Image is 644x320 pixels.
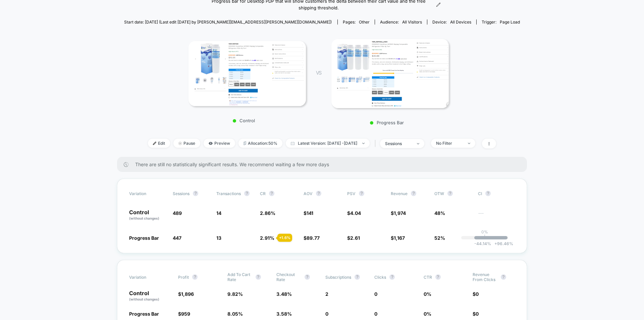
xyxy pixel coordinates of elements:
[260,210,275,216] span: 2.86 %
[244,141,246,145] img: rebalance
[227,272,252,282] span: Add To Cart Rate
[129,272,166,282] span: Variation
[216,235,221,241] span: 13
[307,210,313,216] span: 141
[374,275,386,280] span: Clicks
[325,291,328,297] span: 2
[244,191,250,196] button: ?
[389,274,395,280] button: ?
[373,139,380,148] span: |
[468,143,470,144] img: end
[374,291,377,297] span: 0
[385,141,412,146] div: sessions
[350,210,361,216] span: 4.04
[135,162,514,167] span: There are still no statistically significant results. We recommend waiting a few more days
[434,210,445,216] span: 48%
[124,19,332,25] span: Start date: [DATE] (Last edit [DATE] by [PERSON_NAME][EMAIL_ADDRESS][PERSON_NAME][DOMAIN_NAME])
[286,139,370,148] span: Latest Version: [DATE] - [DATE]
[153,142,156,145] img: edit
[424,291,431,297] span: 0 %
[148,139,170,148] span: Edit
[434,235,445,241] span: 52%
[129,290,171,302] p: Control
[380,19,422,25] div: Audience:
[362,143,365,144] img: end
[227,311,243,317] span: 8.05 %
[316,70,321,76] span: VS
[305,274,310,280] button: ?
[473,272,497,282] span: Revenue From Clicks
[476,291,479,297] span: 0
[347,191,356,196] span: PSV
[185,118,303,123] p: Control
[331,39,449,108] img: Progress Bar main
[424,311,431,317] span: 0 %
[277,234,292,242] div: + 1.6 %
[473,291,479,297] span: $
[173,139,200,148] span: Pause
[359,191,364,196] button: ?
[178,142,182,145] img: end
[193,191,198,196] button: ?
[391,235,405,241] span: $
[178,275,189,280] span: Profit
[129,311,159,317] span: Progress Bar
[181,291,194,297] span: 1,896
[256,274,261,280] button: ?
[478,191,515,196] span: CI
[501,274,506,280] button: ?
[276,272,301,282] span: Checkout Rate
[316,191,321,196] button: ?
[192,274,198,280] button: ?
[129,210,166,221] p: Control
[485,191,491,196] button: ?
[129,216,159,220] span: (without changes)
[178,291,194,297] span: $
[350,235,360,241] span: 2.61
[260,235,274,241] span: 2.91 %
[216,191,241,196] span: Transactions
[481,229,488,234] p: 0%
[411,191,416,196] button: ?
[435,274,441,280] button: ?
[484,234,485,239] p: |
[173,235,181,241] span: 447
[129,297,159,301] span: (without changes)
[394,235,405,241] span: 1,167
[227,291,243,297] span: 9.82 %
[494,241,497,246] span: +
[347,235,360,241] span: $
[178,311,190,317] span: $
[359,19,370,25] span: other
[304,210,313,216] span: $
[474,241,491,246] span: -44.14 %
[129,191,166,196] span: Variation
[129,235,159,241] span: Progress Bar
[325,275,351,280] span: Subscriptions
[391,210,406,216] span: $
[402,19,422,25] span: All Visitors
[391,191,408,196] span: Revenue
[447,191,453,196] button: ?
[424,275,432,280] span: CTR
[417,143,419,144] img: end
[374,311,377,317] span: 0
[343,19,370,25] div: Pages:
[276,311,292,317] span: 3.58 %
[394,210,406,216] span: 1,974
[434,191,471,196] span: OTW
[291,142,294,145] img: calendar
[478,211,515,221] span: ---
[304,191,313,196] span: AOV
[436,141,463,146] div: No Filter
[269,191,274,196] button: ?
[473,311,479,317] span: $
[238,139,282,148] span: Allocation: 50%
[173,191,190,196] span: Sessions
[204,139,235,148] span: Preview
[491,241,513,246] span: 96.46 %
[260,191,266,196] span: CR
[427,19,476,25] span: Device:
[476,311,479,317] span: 0
[500,19,520,25] span: Page Load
